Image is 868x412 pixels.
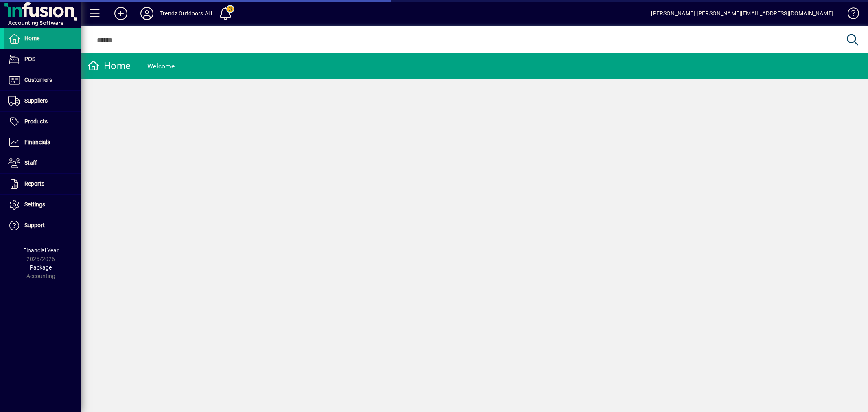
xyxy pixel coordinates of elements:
a: Settings [4,195,81,215]
span: Customers [24,77,52,83]
div: [PERSON_NAME] [PERSON_NAME][EMAIL_ADDRESS][DOMAIN_NAME] [651,7,833,20]
a: Reports [4,174,81,194]
span: Suppliers [24,97,48,104]
span: Financial Year [23,247,59,254]
a: Products [4,112,81,132]
a: Suppliers [4,91,81,111]
a: Customers [4,70,81,90]
button: Add [108,6,134,21]
a: Financials [4,132,81,153]
span: Home [24,35,39,42]
a: Knowledge Base [842,2,858,28]
span: Products [24,118,48,125]
div: Home [87,59,131,72]
a: POS [4,49,81,70]
span: Reports [24,180,44,187]
a: Staff [4,153,81,173]
div: Trendz Outdoors AU [160,7,212,20]
span: Financials [24,139,50,145]
span: Package [30,264,52,271]
span: Support [24,222,45,228]
span: POS [24,56,35,62]
a: Support [4,215,81,236]
div: Welcome [147,60,175,73]
span: Staff [24,160,37,166]
button: Profile [134,6,160,21]
span: Settings [24,201,45,208]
